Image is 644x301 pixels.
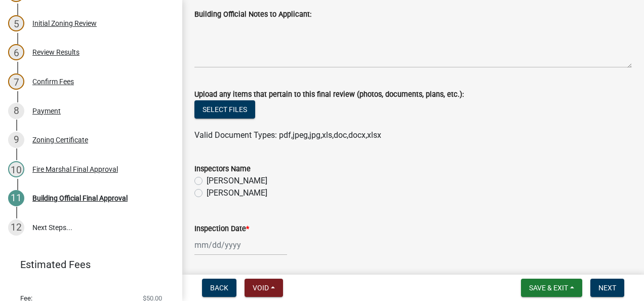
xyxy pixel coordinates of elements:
label: Inspection Date [194,225,249,233]
span: Back [210,284,228,292]
button: Select files [194,100,255,119]
div: 9 [8,132,24,148]
div: 8 [8,103,24,119]
button: Void [245,279,283,297]
span: Void [253,284,269,292]
span: Save & Exit [529,284,568,292]
div: 12 [8,219,24,236]
div: Payment [32,107,61,115]
div: Zoning Certificate [32,136,88,143]
label: Inspectors Name [194,166,251,173]
label: [PERSON_NAME] [207,175,267,187]
button: Back [202,279,236,297]
button: Next [590,279,624,297]
label: Building Official Notes to Applicant: [194,11,311,18]
div: 6 [8,44,24,60]
div: Initial Zoning Review [32,20,97,27]
input: mm/dd/yyyy [194,235,287,255]
div: 11 [8,190,24,206]
label: Upload any items that pertain to this final review (photos, documents, plans, etc.): [194,91,464,98]
button: Save & Exit [521,279,582,297]
span: Next [598,284,616,292]
label: [PERSON_NAME] [207,187,267,199]
div: 10 [8,161,24,177]
div: Fire Marshal Final Approval [32,166,118,173]
div: Confirm Fees [32,78,74,85]
div: 7 [8,73,24,90]
div: 5 [8,15,24,31]
div: Building Official Final Approval [32,195,128,202]
div: Review Results [32,49,79,56]
span: Valid Document Types: pdf,jpeg,jpg,xls,doc,docx,xlsx [194,130,381,140]
a: Estimated Fees [8,254,166,275]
